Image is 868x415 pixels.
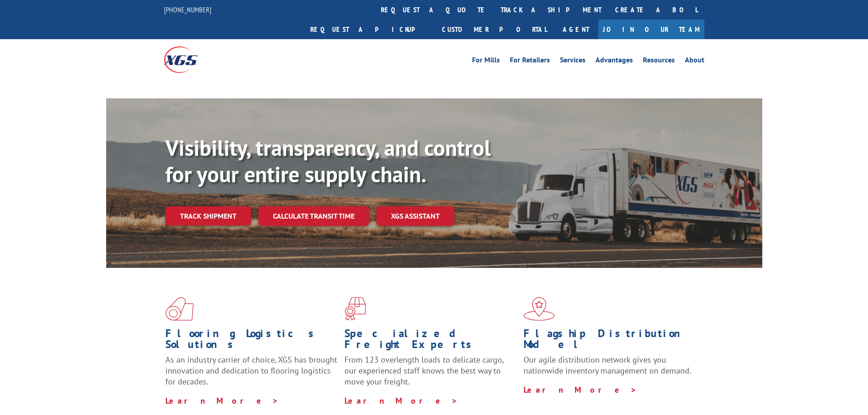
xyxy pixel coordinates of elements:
[165,354,337,387] span: As an industry carrier of choice, XGS has brought innovation and dedication to flooring logistics...
[435,20,554,39] a: Customer Portal
[344,354,517,395] p: From 123 overlength loads to delicate cargo, our experienced staff knows the best way to move you...
[554,20,598,39] a: Agent
[524,328,696,354] h1: Flagship Distribution Model
[598,20,704,39] a: Join Our Team
[472,56,500,67] a: For Mills
[524,297,555,321] img: xgs-icon-flagship-distribution-model-red
[596,56,633,67] a: Advantages
[524,354,691,376] span: Our agile distribution network gives you nationwide inventory management on demand.
[510,56,550,67] a: For Retailers
[376,206,454,226] a: XGS ASSISTANT
[165,297,194,321] img: xgs-icon-total-supply-chain-intelligence-red
[165,133,491,188] b: Visibility, transparency, and control for your entire supply chain.
[344,395,458,406] a: Learn More >
[685,56,704,67] a: About
[165,395,279,406] a: Learn More >
[524,384,637,395] a: Learn More >
[164,5,211,14] a: [PHONE_NUMBER]
[165,328,338,354] h1: Flooring Logistics Solutions
[344,328,517,354] h1: Specialized Freight Experts
[344,297,366,321] img: xgs-icon-focused-on-flooring-red
[560,56,586,67] a: Services
[258,206,369,226] a: Calculate transit time
[643,56,675,67] a: Resources
[303,20,435,39] a: Request a pickup
[165,206,251,225] a: Track shipment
